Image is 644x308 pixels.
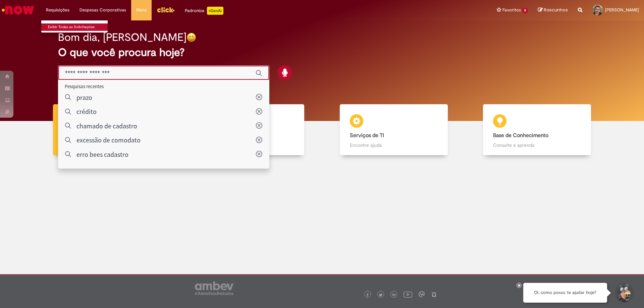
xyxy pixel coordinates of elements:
[41,23,115,31] a: Exibir Todas as Solicitações
[493,132,548,139] b: Base de Conhecimento
[157,5,175,15] img: click_logo_yellow_360x200.png
[544,7,568,13] span: Rascunhos
[350,142,438,148] p: Encontre ajuda
[195,282,233,295] img: logo_footer_ambev_rotulo_gray.png
[136,7,147,13] span: More
[58,32,186,43] h2: Bom dia, [PERSON_NAME]
[538,7,568,13] a: Rascunhos
[41,20,108,33] ul: Requisições
[404,290,412,299] img: logo_footer_youtube.png
[392,293,396,297] img: logo_footer_linkedin.png
[431,291,437,297] img: logo_footer_naosei.png
[614,283,634,303] button: Iniciar Conversa de Suporte
[322,104,466,156] a: Serviços de TI Encontre ajuda
[1,3,35,17] img: ServiceNow
[350,132,384,139] b: Serviços de TI
[366,293,369,297] img: logo_footer_facebook.png
[58,47,586,58] h2: O que você procura hoje?
[502,7,521,13] span: Favoritos
[522,8,528,13] span: 5
[79,7,126,13] span: Despesas Corporativas
[35,104,179,156] a: Tirar dúvidas Tirar dúvidas com Lupi Assist e Gen Ai
[419,291,425,297] img: logo_footer_workplace.png
[493,142,581,148] p: Consulte e aprenda
[379,293,382,297] img: logo_footer_twitter.png
[207,7,223,15] p: +GenAi
[523,283,607,303] div: Oi, como posso te ajudar hoje?
[466,104,609,156] a: Base de Conhecimento Consulte e aprenda
[46,7,69,13] span: Requisições
[605,7,639,13] span: [PERSON_NAME]
[186,33,196,42] img: happy-face.png
[185,7,223,15] div: Padroniza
